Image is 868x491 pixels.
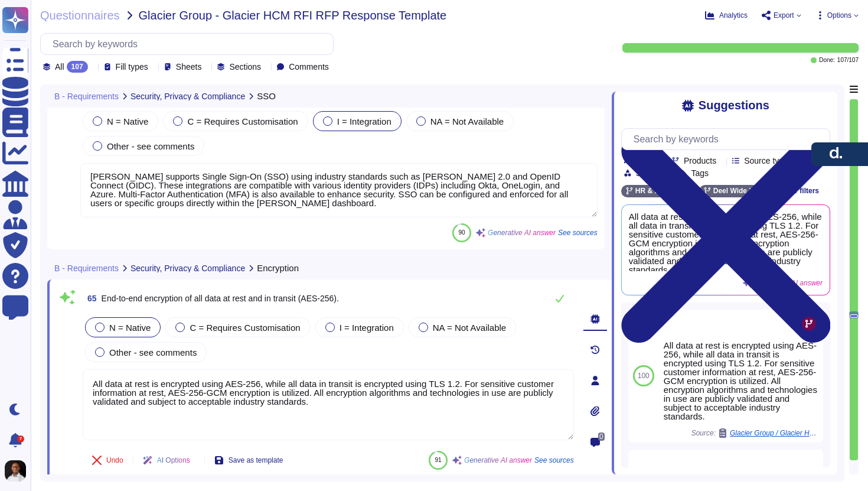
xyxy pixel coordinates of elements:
[2,458,34,484] button: user
[488,229,556,236] span: Generative AI answer
[176,63,202,71] span: Sheets
[558,229,598,236] span: See sources
[229,457,283,464] span: Save as template
[187,116,298,126] span: C = Requires Customisation
[664,341,818,421] div: All data at rest is encrypted using AES-256, while all data in transit is encrypted using TLS 1.2...
[598,433,605,441] span: 0
[83,448,133,472] button: Undo
[130,264,245,272] span: Security, Privacy & Compliance
[719,12,748,19] span: Analytics
[40,9,120,21] span: Questionnaires
[139,9,447,21] span: Glacier Group - Glacier HCM RFI RFP Response Template
[190,323,300,333] span: C = Requires Customisation
[289,63,329,71] span: Comments
[774,12,794,19] span: Export
[80,163,598,217] textarea: [PERSON_NAME] supports Single Sign-On (SSO) using industry standards such as [PERSON_NAME] 2.0 an...
[107,116,148,126] span: N = Native
[819,57,835,63] span: Done:
[257,264,299,272] span: Encryption
[130,92,245,100] span: Security, Privacy & Compliance
[116,63,148,71] span: Fill types
[67,61,88,73] div: 107
[340,323,394,333] span: I = Integration
[337,116,391,126] span: I = Integration
[827,12,851,19] span: Options
[205,448,293,472] button: Save as template
[534,457,574,464] span: See sources
[435,457,442,463] span: 91
[229,63,261,71] span: Sections
[5,460,26,482] img: user
[54,92,119,100] span: B - Requirements
[691,428,818,438] span: Source:
[433,323,506,333] span: NA = Not Available
[628,129,830,149] input: Search by keywords
[83,294,97,303] span: 65
[109,347,197,357] span: Other - see comments
[54,264,119,272] span: B - Requirements
[837,57,859,63] span: 107 / 107
[47,34,333,54] input: Search by keywords
[430,116,504,126] span: NA = Not Available
[55,63,64,71] span: All
[17,435,24,443] div: 7
[459,229,465,236] span: 90
[705,11,748,20] button: Analytics
[102,294,339,303] span: End-to-end encryption of all data at rest and in transit (AES-256).
[730,430,818,437] span: Glacier Group / Glacier HCM RFI RFP Response Template
[464,457,532,464] span: Generative AI answer
[106,457,123,464] span: Undo
[257,92,276,100] span: SSO
[109,323,151,333] span: N = Native
[638,372,650,379] span: 100
[83,369,574,440] textarea: All data at rest is encrypted using AES-256, while all data in transit is encrypted using TLS 1.2...
[157,457,190,464] span: AI Options
[107,141,194,151] span: Other - see comments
